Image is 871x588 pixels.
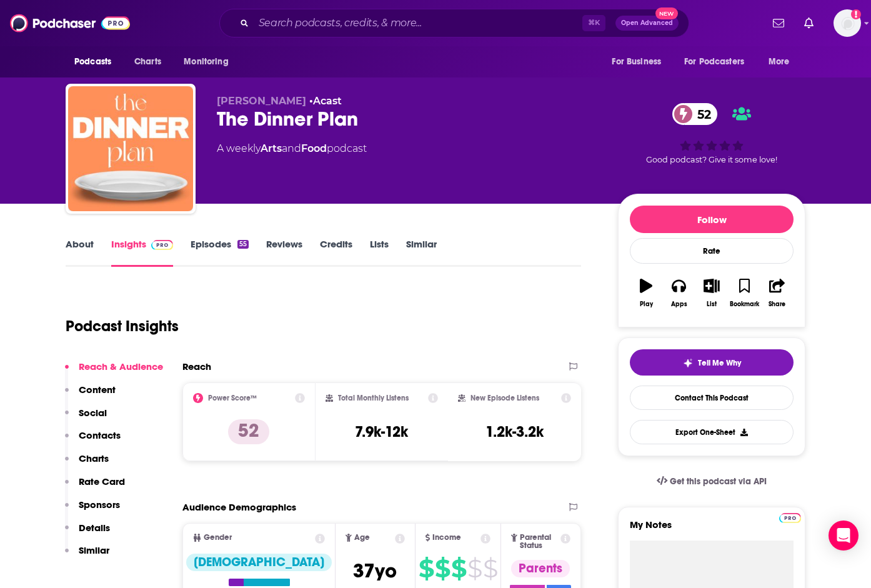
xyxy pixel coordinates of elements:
button: Rate Card [65,476,125,499]
button: Content [65,384,116,407]
div: A weekly podcast [217,141,367,156]
button: Bookmark [728,271,760,316]
button: Open AdvancedNew [615,16,679,31]
span: and [282,142,301,154]
div: Rate [630,238,794,264]
span: Gender [204,534,232,542]
span: 52 [685,103,717,125]
p: Similar [79,544,109,556]
h3: 1.2k-3.2k [485,422,544,441]
p: Charts [79,452,109,464]
button: Play [630,271,662,316]
p: Sponsors [79,499,120,511]
p: Contacts [79,429,121,441]
button: tell me why sparkleTell Me Why [630,349,794,376]
div: Open Intercom Messenger [829,521,859,551]
button: open menu [175,50,244,74]
button: Apps [662,271,695,316]
a: Credits [320,238,352,267]
p: Content [79,384,116,396]
p: Rate Card [79,476,125,487]
p: Details [79,522,110,534]
a: Contact This Podcast [630,386,794,410]
div: Share [769,301,785,308]
div: Apps [671,301,687,308]
div: Parents [511,560,570,577]
span: $ [451,559,466,579]
button: Reach & Audience [65,361,163,384]
a: Show notifications dropdown [799,12,819,34]
a: Reviews [266,238,302,267]
span: Monitoring [184,53,228,71]
span: More [769,53,790,71]
span: $ [483,559,497,579]
a: 52 [672,103,717,125]
button: open menu [760,50,805,74]
h2: New Episode Listens [470,394,539,402]
p: 52 [228,419,269,444]
a: Pro website [779,511,801,523]
img: tell me why sparkle [683,358,693,368]
div: [DEMOGRAPHIC_DATA] [186,554,332,571]
span: New [655,7,678,19]
span: For Podcasters [684,53,744,71]
button: Social [65,407,107,430]
a: Get this podcast via API [647,466,777,497]
span: • [309,95,342,107]
div: 55 [237,240,249,249]
span: For Business [612,53,661,71]
a: Similar [406,238,437,267]
span: $ [419,559,434,579]
a: Show notifications dropdown [768,12,789,34]
p: Social [79,407,107,419]
span: $ [467,559,482,579]
a: Arts [261,142,282,154]
span: 37 yo [353,559,397,583]
button: Similar [65,544,109,567]
button: open menu [676,50,762,74]
button: Share [761,271,794,316]
span: Tell Me Why [698,358,741,368]
span: Open Advanced [621,20,673,26]
svg: Add a profile image [851,9,861,19]
button: List [695,271,728,316]
img: The Dinner Plan [68,86,193,211]
button: Details [65,522,110,545]
label: My Notes [630,519,794,541]
button: open menu [66,50,127,74]
img: Podchaser Pro [779,513,801,523]
div: Bookmark [730,301,759,308]
div: Search podcasts, credits, & more... [219,9,689,37]
div: Play [640,301,653,308]
span: Logged in as sarahhallprinc [834,9,861,37]
button: Charts [65,452,109,476]
button: Contacts [65,429,121,452]
button: open menu [603,50,677,74]
h2: Power Score™ [208,394,257,402]
h2: Audience Demographics [182,501,296,513]
a: Acast [313,95,342,107]
span: Age [354,534,370,542]
span: Good podcast? Give it some love! [646,155,777,164]
a: Episodes55 [191,238,249,267]
img: Podchaser - Follow, Share and Rate Podcasts [10,11,130,35]
a: InsightsPodchaser Pro [111,238,173,267]
input: Search podcasts, credits, & more... [254,13,582,33]
div: List [707,301,717,308]
span: Podcasts [74,53,111,71]
button: Follow [630,206,794,233]
span: Charts [134,53,161,71]
button: Show profile menu [834,9,861,37]
h2: Total Monthly Listens [338,394,409,402]
h2: Reach [182,361,211,372]
h1: Podcast Insights [66,317,179,336]
span: Get this podcast via API [670,476,767,487]
span: $ [435,559,450,579]
a: Lists [370,238,389,267]
a: About [66,238,94,267]
a: Charts [126,50,169,74]
h3: 7.9k-12k [355,422,408,441]
span: ⌘ K [582,15,605,31]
